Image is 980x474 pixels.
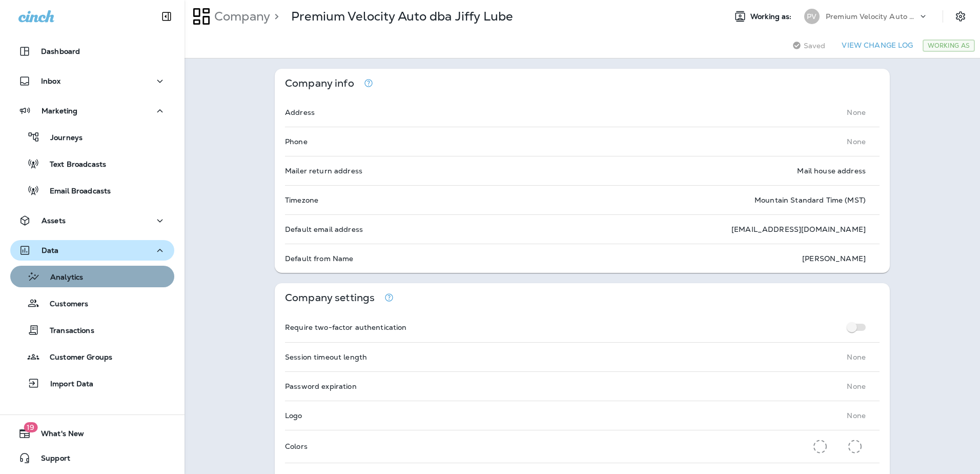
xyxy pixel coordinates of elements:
button: Dashboard [10,41,174,62]
p: None [847,108,866,116]
p: Logo [285,411,302,420]
p: Require two-factor authentication [285,323,407,331]
div: PV [804,9,820,24]
button: Collapse Sidebar [152,6,181,27]
p: None [847,353,866,361]
p: Assets [42,216,66,225]
p: Address [285,108,315,116]
p: Company settings [285,293,375,302]
button: Customer Groups [10,346,174,367]
p: None [847,411,866,420]
span: What's New [31,429,84,442]
span: 19 [24,422,37,432]
button: Support [10,448,174,468]
button: Inbox [10,71,174,91]
p: Colors [285,442,308,450]
p: Mountain Standard Time (MST) [754,196,866,204]
div: Working As [923,39,975,52]
p: None [847,137,866,146]
p: Session timeout length [285,353,367,361]
button: Transactions [10,319,174,341]
button: 19What's New [10,423,174,444]
button: Email Broadcasts [10,180,174,201]
button: Text Broadcasts [10,153,174,174]
button: Analytics [10,266,174,287]
p: Default email address [285,225,363,233]
p: Timezone [285,196,318,204]
button: Import Data [10,372,174,394]
p: [PERSON_NAME] [802,254,866,263]
p: Mailer return address [285,167,362,175]
span: Saved [804,42,826,50]
p: Customers [39,300,88,309]
p: Premium Velocity Auto dba Jiffy Lube [826,12,918,21]
p: Dashboard [41,47,80,55]
span: Working as: [750,12,794,21]
p: Import Data [40,380,94,389]
button: Primary Color [809,436,831,458]
p: Customer Groups [39,353,112,363]
p: Email Broadcasts [39,187,111,196]
p: Inbox [41,77,60,85]
p: Phone [285,137,308,146]
p: > [270,9,279,24]
p: Company [210,9,270,24]
p: Mail house address [797,167,866,175]
p: Company info [285,79,354,88]
p: None [847,382,866,390]
p: [EMAIL_ADDRESS][DOMAIN_NAME] [731,225,866,233]
p: Premium Velocity Auto dba Jiffy Lube [291,9,513,24]
p: Text Broadcasts [39,160,106,170]
button: Customers [10,292,174,314]
button: Secondary Color [844,436,866,458]
p: Analytics [40,273,83,283]
button: Journeys [10,126,174,148]
p: Default from Name [285,254,353,263]
button: View Change Log [838,37,917,53]
p: Data [42,246,59,254]
p: Marketing [42,107,77,115]
p: Password expiration [285,382,357,390]
button: Marketing [10,101,174,121]
span: Support [31,454,70,466]
p: Journeys [40,133,83,143]
p: Transactions [39,326,94,336]
button: Assets [10,210,174,231]
button: Data [10,240,174,261]
button: Settings [951,7,970,26]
